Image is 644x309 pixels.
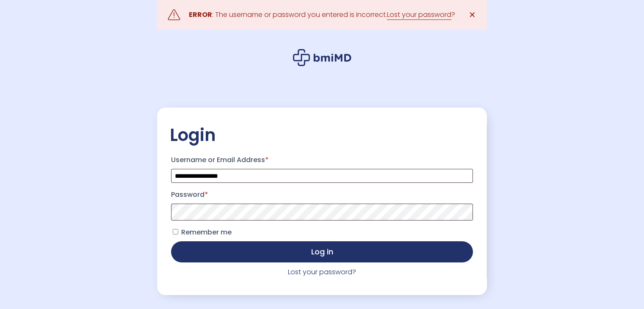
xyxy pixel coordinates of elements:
[189,9,455,21] div: : The username or password you entered is incorrect. ?
[469,9,476,21] span: ✕
[173,229,178,235] input: Remember me
[387,10,451,20] a: Lost your password
[464,6,481,23] a: ✕
[171,153,473,167] label: Username or Email Address
[288,267,356,277] a: Lost your password?
[189,10,212,19] strong: ERROR
[171,241,473,262] button: Log in
[171,188,473,201] label: Password
[181,227,232,237] span: Remember me
[170,124,474,146] h2: Login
